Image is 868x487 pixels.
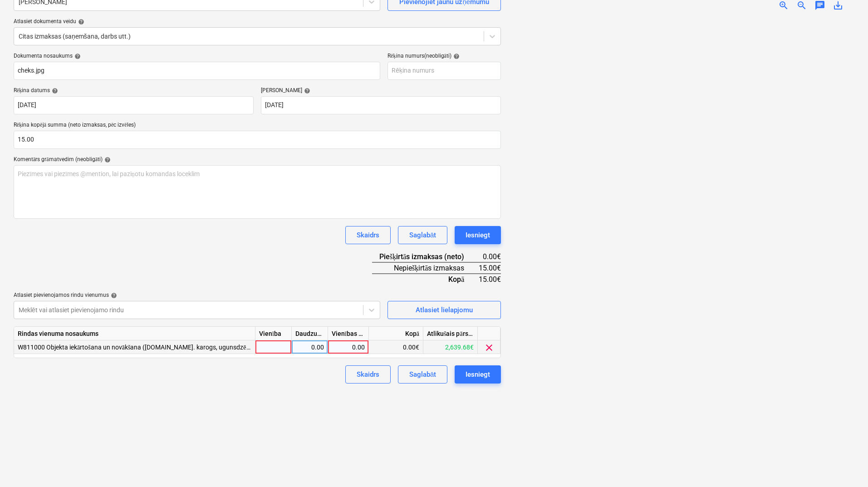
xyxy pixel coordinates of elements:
div: Daudzums [292,327,328,340]
div: Atlasiet pievienojamos rindu vienumus [14,292,380,299]
div: 0.00 [295,340,324,354]
div: Nepiešķirtās izmaksas [372,262,479,274]
input: Dokumenta nosaukums [14,62,380,80]
div: 2,639.68€ [423,340,478,354]
span: help [302,88,310,94]
div: Dokumenta nosaukums [14,53,380,60]
div: Iesniegt [466,369,490,380]
div: Komentārs grāmatvedim (neobligāti) [14,156,501,163]
button: Atlasiet lielapjomu [387,301,501,319]
button: Skaidrs [345,226,391,244]
div: Iesniegt [466,229,490,241]
div: Kopā [369,327,423,340]
iframe: Chat Widget [823,443,868,487]
div: 0.00€ [369,340,423,354]
div: 15.00€ [479,262,501,274]
span: help [109,292,117,299]
span: help [73,53,81,59]
button: Saglabāt [398,226,447,244]
div: Kopā [372,274,479,285]
input: Izpildes datums nav norādīts [261,96,501,114]
input: Rēķina numurs [387,62,501,80]
button: Iesniegt [455,365,501,384]
div: Rēķina numurs (neobligāti) [387,53,501,60]
div: Atlasiet dokumenta veidu [14,18,501,25]
span: help [103,157,111,163]
div: Piešķirtās izmaksas (neto) [372,251,479,262]
span: help [76,19,84,25]
button: Iesniegt [455,226,501,244]
span: clear [484,342,495,353]
p: Rēķina kopējā summa (neto izmaksas, pēc izvēles) [14,122,501,131]
div: 0.00€ [479,251,501,262]
div: Vienība [255,327,292,340]
div: 15.00€ [479,274,501,285]
input: Rēķina datums nav norādīts [14,96,254,114]
span: help [451,53,460,59]
div: Skaidrs [357,369,379,380]
div: Rindas vienuma nosaukums [14,327,255,340]
div: Atlikušais pārskatītais budžets [423,327,478,340]
input: Rēķina kopējā summa (neto izmaksas, pēc izvēles) [14,131,501,149]
span: help [50,88,58,94]
div: [PERSON_NAME] [261,87,501,94]
div: Saglabāt [409,369,436,380]
div: Saglabāt [409,229,436,241]
div: Atlasiet lielapjomu [416,304,473,316]
span: W811000 Objekta iekārtošana un novākšana (t.sk. karogs, ugunsdzēsības stends, apsardzes vagoniņa ... [18,344,371,351]
div: Vienības cena [328,327,369,340]
div: Rēķina datums [14,87,254,94]
button: Saglabāt [398,365,447,384]
div: 0.00 [332,340,365,354]
div: Skaidrs [357,229,379,241]
button: Skaidrs [345,365,391,384]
